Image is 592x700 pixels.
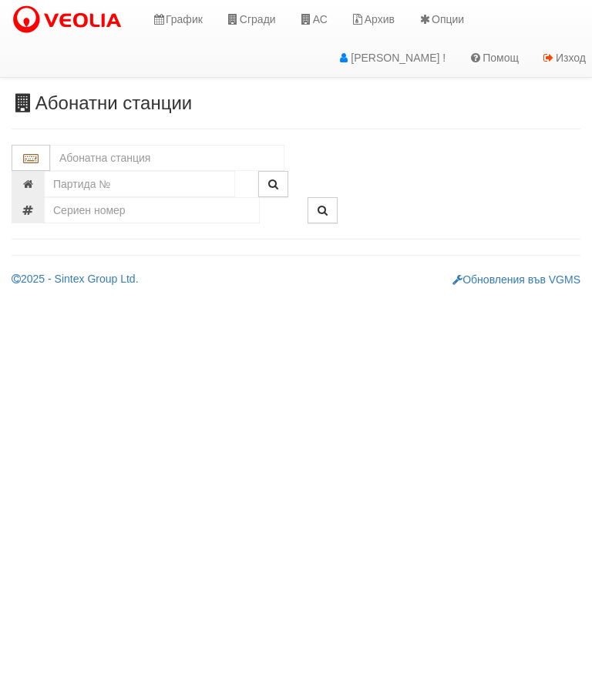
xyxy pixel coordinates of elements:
input: Абонатна станция [50,145,284,171]
a: [PERSON_NAME] ! [325,39,457,77]
a: 2025 - Sintex Group Ltd. [12,273,139,285]
img: VeoliaLogo.png [12,4,129,36]
input: Сериен номер [44,197,260,223]
h3: Абонатни станции [12,93,580,113]
a: Помощ [457,39,530,77]
a: Обновления във VGMS [452,273,580,286]
input: Партида № [44,171,235,197]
